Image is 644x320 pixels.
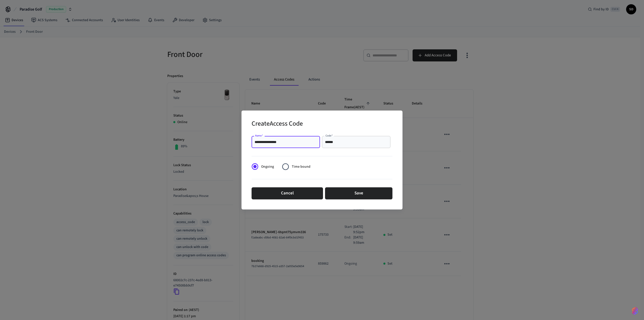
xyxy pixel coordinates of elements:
label: Name [255,134,263,137]
span: Ongoing [261,164,274,169]
span: Time bound [292,164,310,169]
h2: Create Access Code [252,117,303,132]
button: Cancel [252,187,323,199]
img: SeamLogoGradient.69752ec5.svg [632,307,638,315]
button: Save [325,187,392,199]
label: Code [326,134,333,137]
